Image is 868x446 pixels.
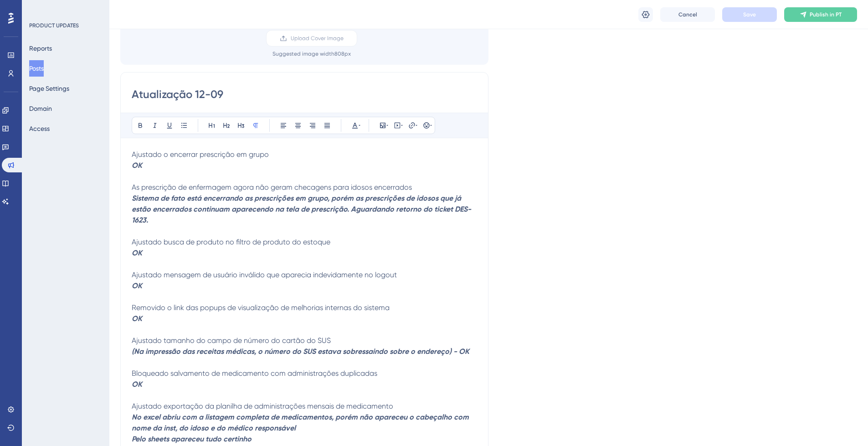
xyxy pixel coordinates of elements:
[132,435,252,443] strong: Pelo sheets apareceu tudo certinho
[132,270,397,279] span: Ajustado mensagem de usuário inválido que aparecia indevidamente no logout
[132,150,269,159] span: Ajustado o encerrar prescrição em grupo
[29,80,69,97] button: Page Settings
[722,7,777,22] button: Save
[132,194,471,224] strong: Sistema de fato está encerrando as prescrições em grupo, porém as prescrições de idosos que já es...
[132,347,469,356] strong: (Na impressão das receitas médicas, o número do SUS estava sobressaindo sobre o endereço) - OK
[132,336,331,345] span: Ajustado tamanho do campo de número do cartão do SUS
[29,40,52,57] button: Reports
[743,11,756,18] span: Save
[132,238,330,246] span: Ajustado busca de produto no filtro de produto do estoque
[132,183,412,192] span: As prescrição de enfermagem agora não geram checagens para idosos encerrados
[678,11,697,18] span: Cancel
[291,35,344,42] span: Upload Cover Image
[29,100,52,117] button: Domain
[132,303,390,312] span: Removido o link das popups de visualização de melhorias internas do sistema
[29,120,50,137] button: Access
[132,249,142,257] strong: OK
[132,380,142,389] strong: OK
[272,50,351,57] div: Suggested image width 808 px
[810,11,842,18] span: Publish in PT
[132,281,142,290] strong: OK
[132,369,377,378] span: Bloqueado salvamento de medicamento com administrações duplicadas
[784,7,857,22] button: Publish in PT
[132,402,393,410] span: Ajustado exportação da planilha de administrações mensais de medicamento
[132,161,142,170] strong: OK
[132,87,477,102] input: Post Title
[660,7,715,22] button: Cancel
[132,314,142,323] strong: OK
[132,413,471,432] strong: No excel abriu com a listagem completa de medicamentos, porém não apareceu o cabeçalho com nome d...
[29,22,79,29] div: PRODUCT UPDATES
[29,60,44,77] button: Posts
